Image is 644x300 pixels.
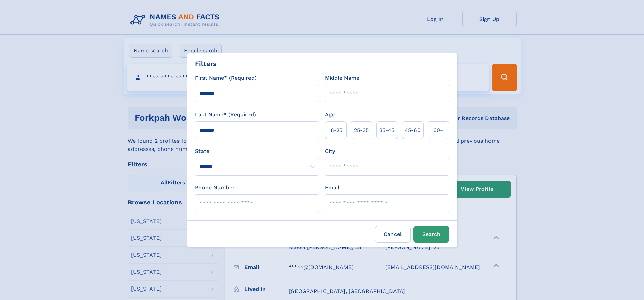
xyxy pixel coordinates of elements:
[325,184,339,192] label: Email
[375,226,411,243] label: Cancel
[354,126,369,134] span: 25‑35
[195,74,257,82] label: First Name* (Required)
[195,147,319,155] label: State
[195,59,217,69] div: Filters
[325,74,359,82] label: Middle Name
[195,184,235,192] label: Phone Number
[379,126,395,134] span: 35‑45
[433,126,444,134] span: 60+
[405,126,421,134] span: 45‑60
[413,226,449,243] button: Search
[325,111,335,119] label: Age
[329,126,342,134] span: 18‑25
[195,111,256,119] label: Last Name* (Required)
[325,147,335,155] label: City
